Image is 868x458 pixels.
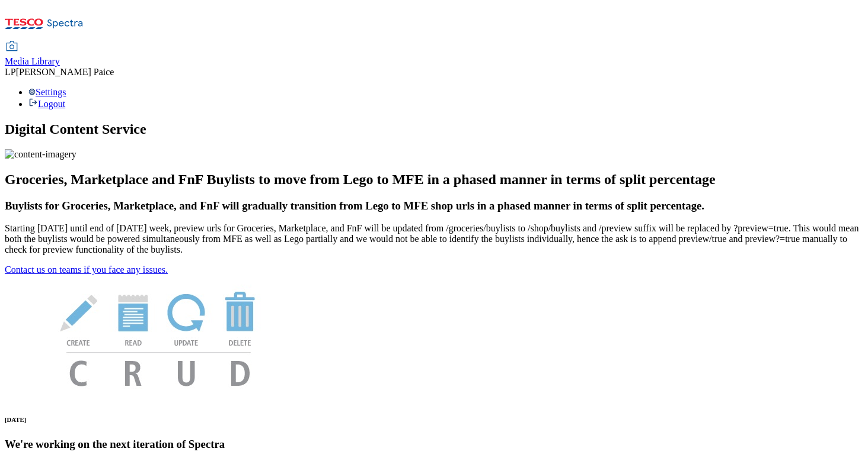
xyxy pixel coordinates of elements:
[5,172,863,188] h2: Groceries, Marketplace and FnF Buylists to move from Lego to MFE in a phased manner in terms of s...
[5,56,60,66] span: Media Library
[28,99,65,109] a: Logout
[5,438,863,451] h3: We're working on the next iteration of Spectra
[28,87,66,97] a: Settings
[5,121,863,137] h1: Digital Content Service
[16,67,114,77] span: [PERSON_NAME] Paice
[5,42,60,67] a: Media Library
[5,416,863,423] h6: [DATE]
[5,199,863,212] h3: Buylists for Groceries, Marketplace, and FnF will gradually transition from Lego to MFE shop urls...
[5,265,168,275] a: Contact us on teams if you face any issues.
[5,223,863,255] p: Starting [DATE] until end of [DATE] week, preview urls for Groceries, Marketplace, and FnF will b...
[5,149,76,160] img: content-imagery
[5,275,313,399] img: News Image
[5,67,16,77] span: LP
